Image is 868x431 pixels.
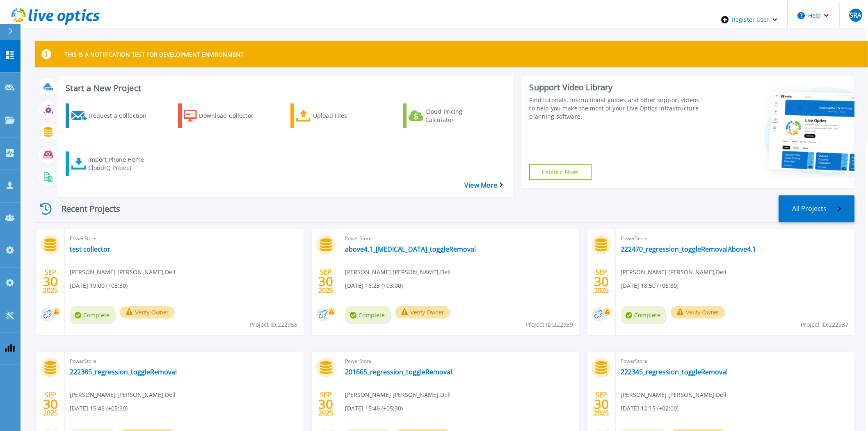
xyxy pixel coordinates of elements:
[318,266,333,296] div: SEP 2025
[621,368,728,376] a: 222345_regression_toggleRemoval
[70,390,176,399] span: [PERSON_NAME] [PERSON_NAME] , Dell
[345,245,476,253] a: above4.1_[MEDICAL_DATA]_toggleRemoval
[403,103,502,128] a: Cloud Pricing Calculator
[529,82,700,93] div: Support Video Library
[621,357,850,366] span: PowerStore
[120,306,175,319] button: Verify Owner
[35,199,133,219] div: Recent Projects
[801,320,848,329] span: Project ID: 222937
[89,105,155,126] div: Request a Collection
[66,84,503,93] h3: Start a New Project
[345,306,391,324] span: Complete
[525,320,573,329] span: Project ID: 222939
[621,404,678,413] span: [DATE] 12:15 (+02:00)
[345,368,452,376] a: 201665_regression_toggleRemoval
[70,268,176,277] span: [PERSON_NAME] [PERSON_NAME] , Dell
[345,281,403,290] span: [DATE] 16:23 (+03:00)
[88,154,154,174] div: Import Phone Home CloudIQ Project
[70,404,128,413] span: [DATE] 15:46 (+05:30)
[594,278,609,285] span: 30
[290,103,390,128] a: Upload Files
[64,50,244,58] p: THIS IS A NOTIFICATION TEST FOR DEVELOPMENT ENVIRONMENT
[788,3,839,28] button: Help
[70,306,116,324] span: Complete
[70,368,177,376] a: 222385_regression_toggleRemoval
[594,389,609,419] div: SEP 2025
[529,96,700,121] div: Find tutorials, instructional guides and other support videos to help you make the most of your L...
[621,306,667,324] span: Complete
[43,389,58,419] div: SEP 2025
[43,278,58,285] span: 30
[250,320,297,329] span: Project ID: 222955
[621,390,726,399] span: [PERSON_NAME] [PERSON_NAME] , Dell
[425,105,491,126] div: Cloud Pricing Calculator
[318,401,333,408] span: 30
[313,105,379,126] div: Upload Files
[318,389,333,419] div: SEP 2025
[70,245,110,253] a: test collector
[178,103,277,128] a: Download Collector
[345,234,574,243] span: PowerStore
[43,401,58,408] span: 30
[711,3,787,36] div: Register User
[318,278,333,285] span: 30
[70,357,299,366] span: PowerStore
[621,281,678,290] span: [DATE] 18:50 (+05:30)
[66,103,165,128] a: Request a Collection
[850,12,861,18] span: SRA
[621,245,756,253] a: 222470_regression_toggleRemovalAbove4.1
[345,404,403,413] span: [DATE] 15:46 (+05:30)
[594,266,609,296] div: SEP 2025
[464,181,503,189] a: View More
[345,390,451,399] span: [PERSON_NAME] [PERSON_NAME] , Dell
[345,357,574,366] span: PowerStore
[529,164,592,180] a: Explore Now!
[199,105,265,126] div: Download Collector
[594,401,609,408] span: 30
[345,268,451,277] span: [PERSON_NAME] [PERSON_NAME] , Dell
[621,268,726,277] span: [PERSON_NAME] [PERSON_NAME] , Dell
[671,306,726,319] button: Verify Owner
[395,306,450,319] button: Verify Owner
[70,281,128,290] span: [DATE] 19:00 (+05:30)
[621,234,850,243] span: PowerStore
[70,234,299,243] span: PowerStore
[43,266,58,296] div: SEP 2025
[779,195,854,222] a: All Projects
